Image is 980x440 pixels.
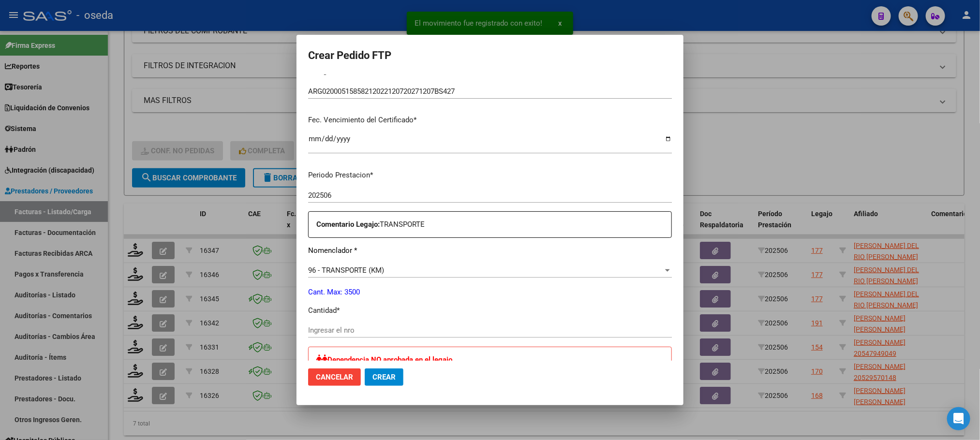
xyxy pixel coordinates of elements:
[372,373,396,381] span: Crear
[308,115,672,126] p: Fec. Vencimiento del Certificado
[947,407,970,430] div: Open Intercom Messenger
[365,368,403,386] button: Crear
[308,46,672,65] h2: Crear Pedido FTP
[308,170,672,181] p: Periodo Prestacion
[308,368,361,386] button: Cancelar
[308,287,672,298] p: Cant. Max: 3500
[327,355,452,364] strong: Dependencia NO aprobada en el legajo
[308,266,384,275] span: 96 - TRANSPORTE (KM)
[308,245,672,256] p: Nomenclador *
[316,373,353,381] span: Cancelar
[308,305,672,316] p: Cantidad
[316,219,671,230] p: TRANSPORTE
[316,220,380,229] strong: Comentario Legajo:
